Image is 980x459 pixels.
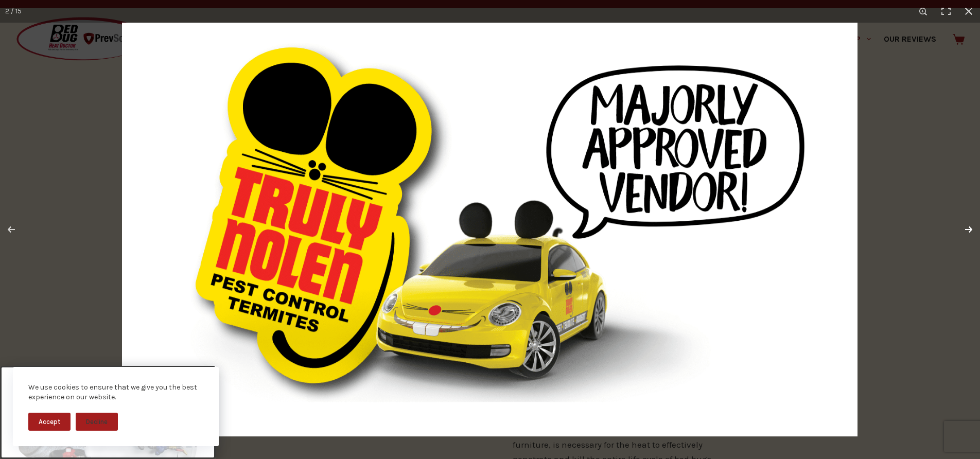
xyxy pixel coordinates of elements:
[76,413,118,431] button: Decline
[944,204,980,255] button: Next (arrow right)
[8,4,39,35] button: Open LiveChat chat widget
[28,413,71,431] button: Accept
[122,23,857,436] img: Majorly Approved Vendor by Truly Nolen
[28,382,203,402] div: We use cookies to ensure that we give you the best experience on our website.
